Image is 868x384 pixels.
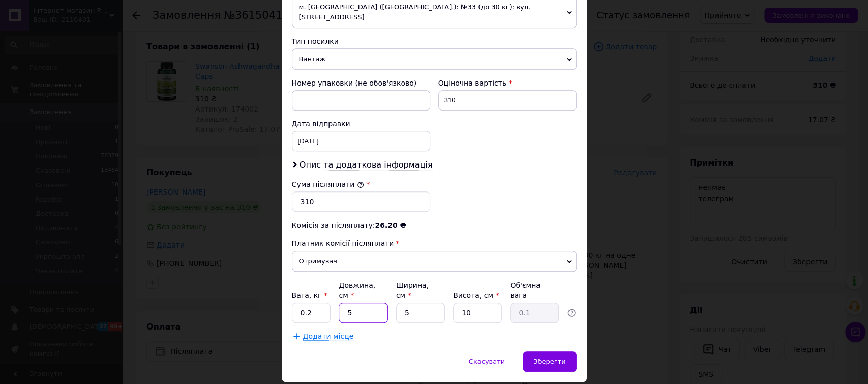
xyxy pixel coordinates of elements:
span: Скасувати [469,358,505,365]
span: Тип посилки [292,37,339,45]
div: Оціночна вартість [438,78,577,88]
label: Довжина, см [339,281,375,299]
span: 26.20 ₴ [375,221,406,229]
label: Сума післяплати [292,180,364,188]
span: Платник комісії післяплати [292,239,394,248]
label: Висота, см [453,291,499,299]
div: Комісія за післяплату: [292,220,577,230]
label: Ширина, см [396,281,429,299]
div: Дата відправки [292,119,430,129]
div: Об'ємна вага [510,280,559,300]
label: Вага, кг [292,291,327,299]
span: Додати місце [303,332,354,341]
span: Отримувач [292,251,577,272]
span: Вантаж [292,48,577,70]
div: Номер упаковки (не обов'язково) [292,78,430,88]
span: Опис та додаткова інформація [300,160,433,170]
span: Зберегти [533,358,565,365]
